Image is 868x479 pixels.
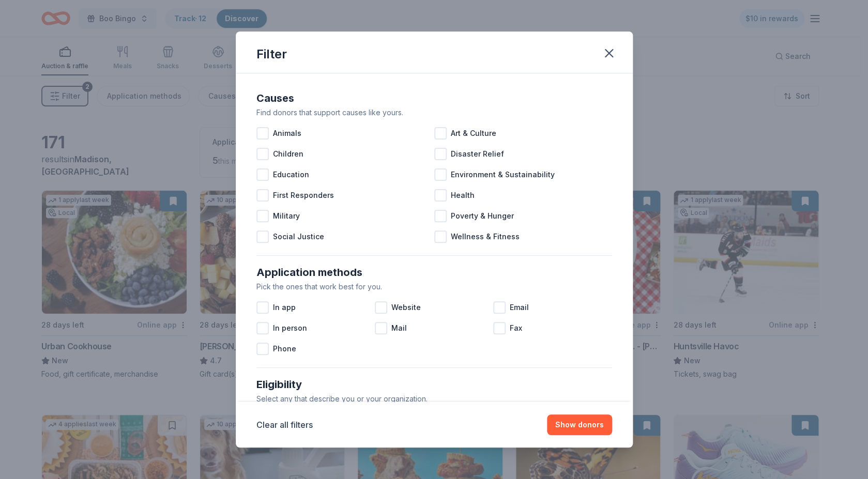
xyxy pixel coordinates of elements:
span: Environment & Sustainability [451,168,555,181]
span: Mail [391,322,407,334]
span: Wellness & Fitness [451,230,520,243]
span: In app [273,301,296,314]
span: Phone [273,343,296,355]
span: Poverty & Hunger [451,210,514,222]
span: Email [510,301,529,314]
div: Select any that describe you or your organization. [256,393,612,405]
span: Fax [510,322,522,334]
span: Art & Culture [451,127,496,140]
span: Animals [273,127,301,140]
div: Eligibility [256,376,612,393]
div: Application methods [256,264,612,281]
div: Causes [256,90,612,106]
button: Show donors [547,414,612,435]
span: In person [273,322,307,334]
span: First Responders [273,189,334,202]
div: Filter [256,46,287,63]
span: Social Justice [273,230,324,243]
span: Military [273,210,300,222]
span: Disaster Relief [451,148,504,160]
span: Education [273,168,309,181]
div: Find donors that support causes like yours. [256,106,612,119]
span: Website [391,301,421,314]
div: Pick the ones that work best for you. [256,281,612,293]
span: Children [273,148,303,160]
button: Clear all filters [256,419,313,431]
span: Health [451,189,475,202]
